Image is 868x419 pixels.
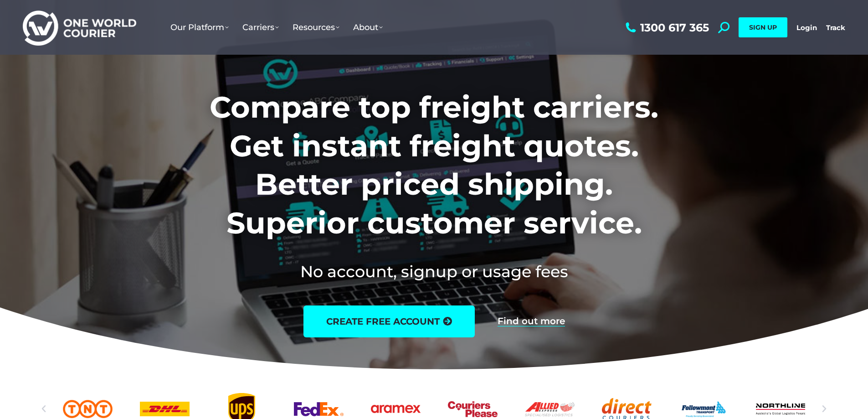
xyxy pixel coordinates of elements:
a: Resources [286,13,346,41]
span: Our Platform [170,22,229,32]
span: Carriers [242,22,279,32]
a: Carriers [236,13,286,41]
a: Login [796,23,817,32]
img: One World Courier [23,9,136,46]
a: Track [826,23,845,32]
span: About [353,22,383,32]
span: SIGN UP [749,23,777,31]
a: SIGN UP [739,17,787,37]
a: Find out more [498,316,565,326]
a: create free account [303,305,475,337]
a: Our Platform [164,13,236,41]
h1: Compare top freight carriers. Get instant freight quotes. Better priced shipping. Superior custom... [149,88,719,242]
a: About [346,13,390,41]
h2: No account, signup or usage fees [149,260,719,283]
a: 1300 617 365 [623,22,709,33]
span: Resources [293,22,339,32]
